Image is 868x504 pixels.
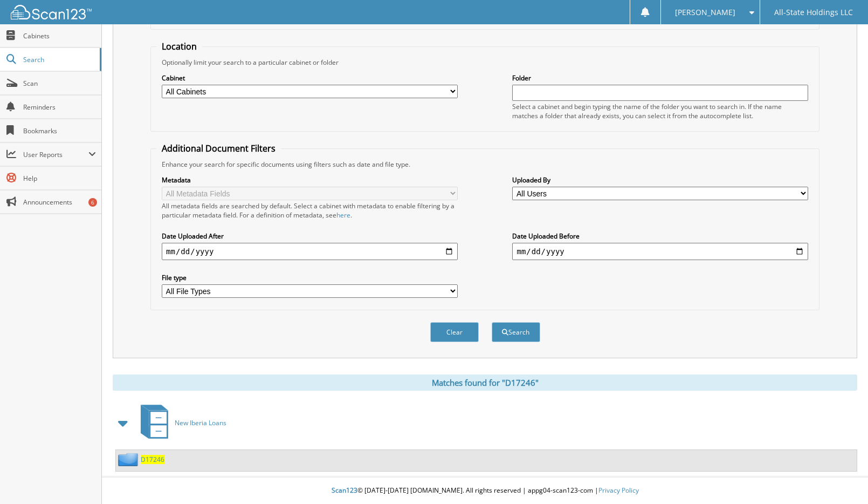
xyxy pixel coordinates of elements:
div: Optionally limit your search to a particular cabinet or folder [156,58,814,67]
span: Reminders [23,103,96,112]
div: Enhance your search for specific documents using filters such as date and file type. [156,160,814,169]
legend: Additional Document Filters [156,142,281,154]
label: Metadata [162,175,458,185]
a: D17246 [141,455,164,464]
iframe: Chat Widget [814,452,868,504]
span: Help [23,174,96,183]
span: Announcements [23,197,96,207]
input: start [162,243,458,260]
img: scan123-logo-white.svg [11,5,92,19]
label: Folder [512,73,808,83]
a: Privacy Policy [598,486,639,495]
div: © [DATE]-[DATE] [DOMAIN_NAME]. All rights reserved | appg04-scan123-com | [102,478,868,504]
span: [PERSON_NAME] [675,9,735,16]
span: Scan123 [332,486,357,495]
span: Bookmarks [23,126,96,135]
img: folder2.png [118,453,141,466]
label: Cabinet [162,73,458,83]
label: Uploaded By [512,175,808,185]
a: New Iberia Loans [134,401,226,444]
div: 6 [88,198,97,207]
div: All metadata fields are searched by default. Select a cabinet with metadata to enable filtering b... [162,201,458,220]
label: File type [162,273,458,282]
span: User Reports [23,150,88,159]
legend: Location [156,40,202,52]
input: end [512,243,808,260]
span: Cabinets [23,31,96,40]
label: Date Uploaded Before [512,231,808,241]
span: New Iberia Loans [175,418,226,427]
div: Select a cabinet and begin typing the name of the folder you want to search in. If the name match... [512,102,808,120]
span: Search [23,55,94,64]
span: All-State Holdings LLC [774,9,853,16]
label: Date Uploaded After [162,231,458,241]
button: Search [492,322,540,342]
a: here [336,210,350,220]
button: Clear [430,322,479,342]
div: Matches found for "D17246" [113,374,857,391]
span: Scan [23,79,96,88]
